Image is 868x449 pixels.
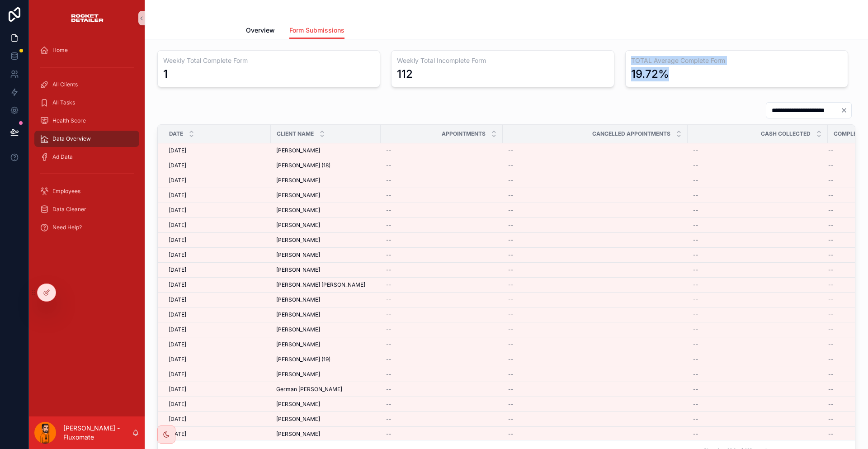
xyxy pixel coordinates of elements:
span: [PERSON_NAME] (19) [276,356,330,363]
span: [DATE] [169,416,186,423]
span: Appointments [442,130,486,137]
span: -- [508,281,514,288]
span: [DATE] [169,341,186,348]
span: Form Submissions [289,26,344,35]
a: Form Submissions [289,22,344,39]
p: [PERSON_NAME] - Fluxomate [63,424,132,442]
span: -- [828,162,834,169]
span: Cash Collected [761,130,811,137]
span: -- [693,311,698,318]
span: -- [693,386,698,393]
span: [DATE] [169,251,186,259]
span: [PERSON_NAME] [276,416,320,423]
a: Employees [34,183,139,199]
span: -- [386,147,392,154]
span: -- [386,371,392,378]
span: -- [508,251,514,259]
span: -- [693,207,698,214]
span: -- [508,356,514,363]
span: Client Name [277,130,314,137]
span: -- [508,207,514,214]
span: -- [828,311,834,318]
span: -- [386,251,392,259]
span: [PERSON_NAME] [276,341,320,348]
span: -- [828,356,834,363]
span: -- [693,430,698,438]
span: -- [386,326,392,333]
span: -- [828,371,834,378]
span: -- [386,416,392,423]
span: -- [386,430,392,438]
span: -- [508,147,514,154]
span: -- [693,296,698,303]
span: [DATE] [169,162,186,169]
span: [DATE] [169,296,186,303]
span: [DATE] [169,177,186,184]
span: [PERSON_NAME] [PERSON_NAME] [276,281,365,288]
span: [DATE] [169,192,186,199]
span: -- [828,281,834,288]
span: -- [693,416,698,423]
span: -- [828,341,834,348]
span: -- [693,401,698,408]
button: Clear [840,107,851,114]
span: [PERSON_NAME] [276,222,320,229]
span: -- [386,192,392,199]
span: -- [693,162,698,169]
span: -- [508,371,514,378]
span: Employees [52,188,80,195]
div: 1 [163,67,168,81]
span: [DATE] [169,222,186,229]
span: -- [828,222,834,229]
span: -- [386,236,392,244]
span: Ad Data [52,153,73,161]
span: -- [386,281,392,288]
span: -- [828,401,834,408]
span: -- [693,341,698,348]
a: Overview [246,22,275,40]
span: -- [508,341,514,348]
span: Cancelled Appointments [592,130,670,137]
span: -- [828,207,834,214]
span: [PERSON_NAME] [276,192,320,199]
span: Data Overview [52,135,91,142]
div: scrollable content [29,36,145,246]
span: Overview [246,26,275,35]
span: German [PERSON_NAME] [276,386,342,393]
span: -- [828,147,834,154]
span: [PERSON_NAME] [276,207,320,214]
span: -- [828,251,834,259]
span: [DATE] [169,326,186,333]
span: -- [386,222,392,229]
span: [DATE] [169,281,186,288]
span: [DATE] [169,386,186,393]
span: -- [508,266,514,274]
div: 112 [397,67,413,81]
span: -- [508,386,514,393]
span: Data Cleaner [52,206,86,213]
span: -- [386,401,392,408]
span: -- [693,326,698,333]
span: -- [693,356,698,363]
span: [PERSON_NAME] [276,371,320,378]
span: [DATE] [169,147,186,154]
span: -- [693,192,698,199]
span: All Tasks [52,99,75,106]
span: -- [693,222,698,229]
a: All Clients [34,76,139,93]
span: -- [508,192,514,199]
span: -- [386,162,392,169]
a: Data Overview [34,131,139,147]
span: [PERSON_NAME] [276,311,320,318]
span: [PERSON_NAME] [276,430,320,438]
span: [DATE] [169,207,186,214]
span: -- [508,401,514,408]
a: All Tasks [34,95,139,111]
img: App logo [70,11,104,25]
span: -- [508,236,514,244]
span: [PERSON_NAME] [276,251,320,259]
span: -- [386,386,392,393]
span: [DATE] [169,356,186,363]
h3: Weekly Total Incomplete Form [397,56,608,65]
span: -- [508,326,514,333]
